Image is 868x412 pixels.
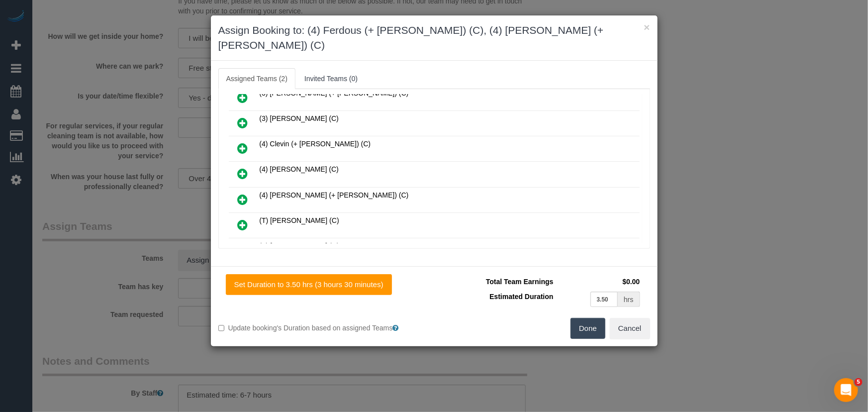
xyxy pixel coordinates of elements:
[260,165,339,173] span: (4) [PERSON_NAME] (C)
[260,242,339,250] span: (T) [PERSON_NAME] (C)
[834,378,858,402] iframe: Intercom live chat
[218,68,295,89] a: Assigned Teams (2)
[260,216,339,224] span: (T) [PERSON_NAME] (C)
[260,114,339,122] span: (3) [PERSON_NAME] (C)
[644,22,650,32] button: ×
[218,325,225,331] input: Update booking's Duration based on assigned Teams
[296,68,366,89] a: Invited Teams (0)
[218,323,427,333] label: Update booking's Duration based on assigned Teams
[226,274,392,295] button: Set Duration to 3.50 hrs (3 hours 30 minutes)
[442,274,556,289] td: Total Team Earnings
[556,274,643,289] td: $0.00
[618,292,640,307] div: hrs
[489,293,553,301] span: Estimated Duration
[260,191,409,199] span: (4) [PERSON_NAME] (+ [PERSON_NAME]) (C)
[610,318,650,339] button: Cancel
[260,140,371,148] span: (4) Clevin (+ [PERSON_NAME]) (C)
[218,23,650,53] h3: Assign Booking to: (4) Ferdous (+ [PERSON_NAME]) (C), (4) [PERSON_NAME] (+ [PERSON_NAME]) (C)
[571,318,605,339] button: Done
[855,378,863,386] span: 5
